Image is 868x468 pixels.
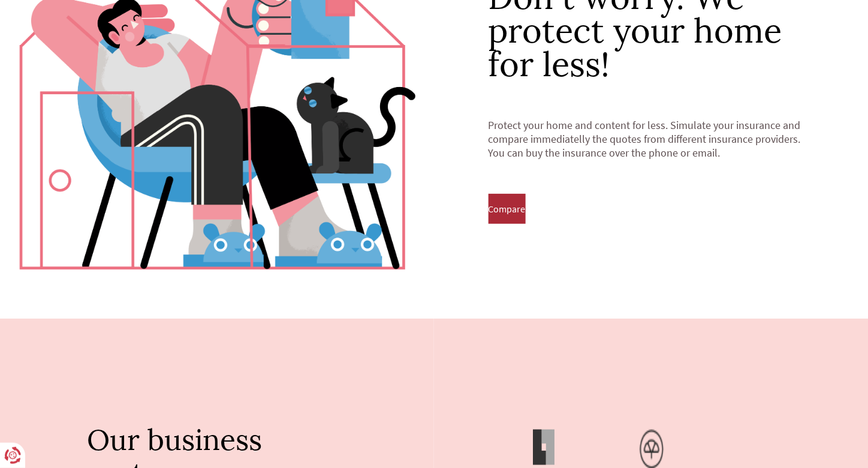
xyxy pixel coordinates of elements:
[489,203,526,214] span: Compare
[489,194,526,224] button: Compare
[489,104,814,194] h2: Protect your home and content for less. Simulate your insurance and compare immediatelly the quot...
[489,206,526,214] a: Compare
